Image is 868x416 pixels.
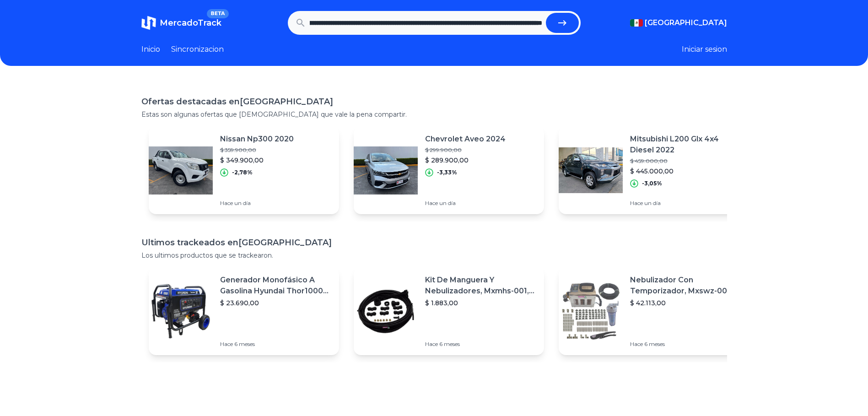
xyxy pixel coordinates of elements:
[630,275,742,297] p: Nebulizador Con Temporizador, Mxswz-009, 50m, 40 Boquillas
[630,19,643,27] img: Mexico
[149,279,213,343] img: Featured image
[630,200,742,207] p: Hace un día
[160,18,221,28] span: MercadoTrack
[630,157,742,165] p: $ 459.000,00
[425,146,506,154] p: $ 299.900,00
[425,275,537,297] p: Kit De Manguera Y Nebulizadores, Mxmhs-001, 6m, 6 Tees, 8 Bo
[642,180,662,187] p: -3,05%
[559,267,749,355] a: Featured imageNebulizador Con Temporizador, Mxswz-009, 50m, 40 Boquillas$ 42.113,00Hace 6 meses
[630,134,742,156] p: Mitsubishi L200 Glx 4x4 Diesel 2022
[630,298,742,308] p: $ 42.113,00
[630,17,727,28] button: [GEOGRAPHIC_DATA]
[220,340,332,348] p: Hace 6 meses
[425,134,506,145] p: Chevrolet Aveo 2024
[559,138,623,202] img: Featured image
[141,251,727,260] p: Los ultimos productos que se trackearon.
[141,16,221,30] a: MercadoTrackBETA
[425,200,506,207] p: Hace un día
[559,279,623,343] img: Featured image
[220,156,294,165] p: $ 349.900,00
[559,126,749,214] a: Featured imageMitsubishi L200 Glx 4x4 Diesel 2022$ 459.000,00$ 445.000,00-3,05%Hace un día
[354,279,418,343] img: Featured image
[220,275,332,297] p: Generador Monofásico A Gasolina Hyundai Thor10000 P 11.5 Kw
[220,298,332,308] p: $ 23.690,00
[141,44,160,55] a: Inicio
[425,156,506,165] p: $ 289.900,00
[630,167,742,176] p: $ 445.000,00
[220,134,294,145] p: Nissan Np300 2020
[207,9,228,18] span: BETA
[425,298,537,308] p: $ 1.883,00
[141,110,727,119] p: Estas son algunas ofertas que [DEMOGRAPHIC_DATA] que vale la pena compartir.
[682,44,727,55] button: Iniciar sesion
[149,267,339,355] a: Featured imageGenerador Monofásico A Gasolina Hyundai Thor10000 P 11.5 Kw$ 23.690,00Hace 6 meses
[141,236,727,249] h1: Ultimos trackeados en [GEOGRAPHIC_DATA]
[630,340,742,348] p: Hace 6 meses
[141,16,156,30] img: MercadoTrack
[354,138,418,202] img: Featured image
[232,169,253,176] p: -2,78%
[171,44,224,55] a: Sincronizacion
[645,17,727,28] span: [GEOGRAPHIC_DATA]
[220,200,294,207] p: Hace un día
[149,138,213,202] img: Featured image
[425,340,537,348] p: Hace 6 meses
[220,146,294,154] p: $ 359.900,00
[141,95,727,108] h1: Ofertas destacadas en [GEOGRAPHIC_DATA]
[354,267,544,355] a: Featured imageKit De Manguera Y Nebulizadores, Mxmhs-001, 6m, 6 Tees, 8 Bo$ 1.883,00Hace 6 meses
[149,126,339,214] a: Featured imageNissan Np300 2020$ 359.900,00$ 349.900,00-2,78%Hace un día
[354,126,544,214] a: Featured imageChevrolet Aveo 2024$ 299.900,00$ 289.900,00-3,33%Hace un día
[437,169,457,176] p: -3,33%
